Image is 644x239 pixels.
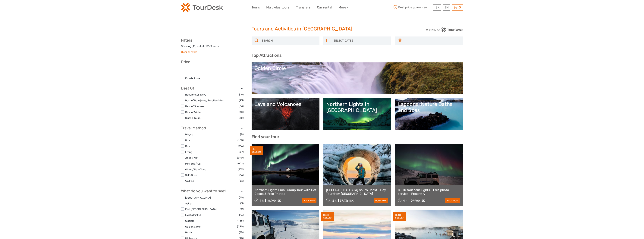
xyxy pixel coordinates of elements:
[239,213,244,217] span: (13)
[252,5,260,10] a: Tours
[193,44,196,48] label: 18
[238,173,244,177] span: (213)
[185,168,207,171] a: Other / Non-Travel
[239,179,244,183] span: (56)
[181,86,244,90] h3: Best Of
[185,196,211,199] a: [GEOGRAPHIC_DATA]
[326,101,388,113] div: Northern Lights in [GEOGRAPHIC_DATA]
[206,44,211,48] label: 1756
[181,3,223,12] img: 120-15d4194f-c635-41b9-a512-a3cb382bfb57_logo_small.png
[185,99,224,102] a: Best of Reykjanes/Eruption Sites
[458,5,461,9] span: 0
[181,60,244,64] h3: Price
[181,189,244,193] h3: What do you want to see?
[185,116,200,119] a: Classic Tours
[237,224,244,229] span: (220)
[326,101,388,127] a: Northern Lights in [GEOGRAPHIC_DATA]
[185,213,201,216] a: Eyjafjallajökull
[398,101,460,113] div: Lagoons, Nature Baths and Spas
[237,219,244,223] span: (168)
[239,98,244,102] span: (23)
[260,37,318,44] input: SEARCH
[185,231,192,234] a: Hekla
[238,167,244,171] span: (169)
[239,110,244,114] span: (18)
[238,144,244,148] span: (116)
[239,207,244,211] span: (32)
[185,202,191,205] a: Askja
[185,150,192,153] a: Flying
[254,65,460,92] a: Golden Circle
[403,199,407,202] span: 4 h
[181,38,192,42] strong: Filters
[259,199,264,202] span: 4 h
[237,138,244,142] span: (105)
[393,4,432,11] span: Best price guarantee
[181,126,244,130] h3: Travel Method
[185,225,201,228] a: Golden Circle
[266,5,290,10] a: Multi-day tours
[321,212,334,221] div: BEST SELLER
[252,26,393,32] h1: Tours and Activities in [GEOGRAPHIC_DATA]
[185,156,198,159] a: Jeep / 4x4
[254,101,317,107] div: Lava and Volcanoes
[254,65,460,71] div: Golden Circle
[254,188,317,196] a: Northern Lights Small Group Tour with Hot Cocoa & Free Photos
[185,219,194,222] a: Glaciers
[239,104,244,108] span: (34)
[185,174,197,177] a: Self-Drive
[252,134,279,139] b: Find your tour
[185,93,206,96] a: Best for Self Drive
[237,156,244,160] span: (390)
[338,5,348,10] a: More
[302,198,316,203] a: book now
[340,199,353,202] div: 37.936 ISK
[185,105,204,108] a: Best of Summer
[443,4,450,11] div: EN
[185,145,190,148] a: Bus
[317,5,332,10] a: Car rental
[185,111,202,114] a: Best of Winter
[239,92,244,97] span: (19)
[240,132,244,137] span: (8)
[239,116,244,120] span: (18)
[185,162,201,165] a: Mini Bus / Car
[185,179,194,182] a: Walking
[374,198,388,203] a: book now
[411,199,425,202] div: 29.900 ISK
[185,208,216,211] a: East [GEOGRAPHIC_DATA]
[250,146,263,155] div: BEST SELLER
[252,53,281,58] b: Top Attractions
[326,188,388,196] a: [GEOGRAPHIC_DATA] South Coast - Day Tour from [GEOGRAPHIC_DATA]
[267,199,281,202] div: 18.990 ISK
[237,161,244,166] span: (642)
[239,195,244,200] span: (10)
[239,230,244,234] span: (10)
[181,44,244,50] div: Showing ( ) out of ( ) tours
[393,212,406,221] div: BEST SELLER
[185,77,200,80] a: Private tours
[181,50,197,53] a: Clear all filters
[185,133,193,136] a: Bicycle
[254,101,317,127] a: Lava and Volcanoes
[425,27,463,32] img: PurchaseViaTourDesk.png
[445,198,460,203] a: book now
[239,150,244,154] span: (57)
[332,37,389,44] input: SELECT DATES
[240,201,244,206] span: (3)
[331,199,337,202] span: 12 h
[398,188,460,196] a: DT 10 Northern Lights - Free photo service - Free retry
[185,139,191,142] a: Boat
[296,5,311,10] a: Transfers
[435,5,439,9] span: ISK
[398,101,460,127] a: Lagoons, Nature Baths and Spas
